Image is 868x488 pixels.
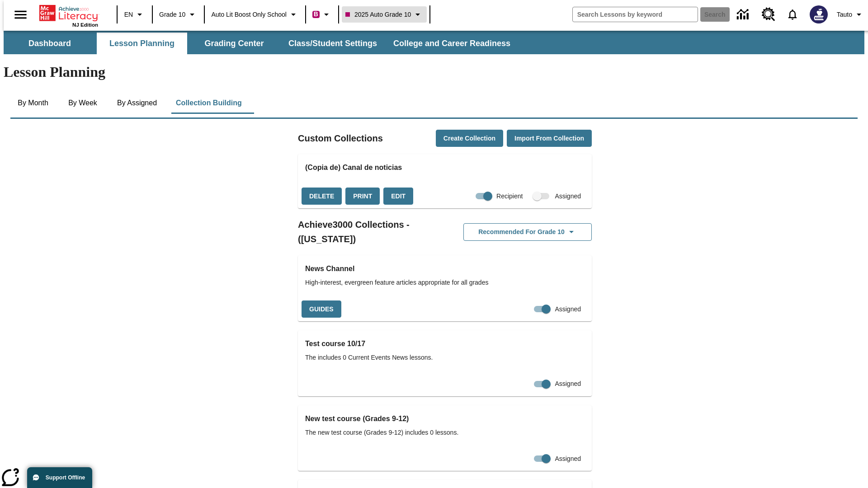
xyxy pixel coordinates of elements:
[302,188,342,205] button: Delete
[305,353,585,362] span: The includes 0 Current Events News lessons.
[781,3,804,26] a: Notifications
[39,3,98,28] div: Home
[159,10,185,19] span: Grade 10
[46,474,85,481] span: Support Offline
[189,33,279,54] button: Grading Center
[60,92,105,114] button: By Week
[10,92,56,114] button: By Month
[208,6,302,23] button: School: Auto Lit Boost only School, Select your school
[383,188,413,205] button: Edit
[837,10,852,19] span: Tauto
[314,9,318,20] span: B
[120,6,149,23] button: Language: EN, Select a language
[386,33,518,54] button: College and Career Readiness
[573,7,698,22] input: search field
[810,5,828,23] img: Avatar
[156,6,201,23] button: Grade: Grade 10, Select a grade
[4,33,519,54] div: SubNavbar
[305,263,585,275] h3: News Channel
[555,192,581,201] span: Assigned
[281,33,384,54] button: Class/Student Settings
[463,223,592,241] button: Recommended for Grade 10
[804,3,833,26] button: Select a new avatar
[345,10,411,19] span: 2025 Auto Grade 10
[555,379,581,389] span: Assigned
[39,4,98,22] a: Home
[7,1,34,28] button: Open side menu
[97,33,187,54] button: Lesson Planning
[298,217,445,246] h2: Achieve3000 Collections - ([US_STATE])
[756,2,781,27] a: Resource Center, Will open in new tab
[305,413,585,425] h3: New test course (Grades 9-12)
[496,192,523,201] span: Recipient
[4,31,864,54] div: SubNavbar
[72,22,98,28] span: NJ Edition
[305,428,585,437] span: The new test course (Grades 9-12) includes 0 lessons.
[555,454,581,464] span: Assigned
[345,188,380,205] button: Print, will open in a new window
[5,33,95,54] button: Dashboard
[436,130,503,147] button: Create Collection
[124,10,133,19] span: EN
[731,2,756,27] a: Data Center
[211,10,287,19] span: Auto Lit Boost only School
[298,131,383,145] h2: Custom Collections
[305,278,585,287] span: High-interest, evergreen feature articles appropriate for all grades
[833,6,868,23] button: Profile/Settings
[169,92,249,114] button: Collection Building
[342,6,427,23] button: Class: 2025 Auto Grade 10, Select your class
[27,467,92,488] button: Support Offline
[305,161,585,174] h3: (Copia de) Canal de noticias
[302,300,341,318] button: Guides
[309,6,335,23] button: Boost Class color is violet red. Change class color
[305,338,585,350] h3: Test course 10/17
[110,92,164,114] button: By Assigned
[507,130,592,147] button: Import from Collection
[555,305,581,314] span: Assigned
[4,64,864,80] h1: Lesson Planning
